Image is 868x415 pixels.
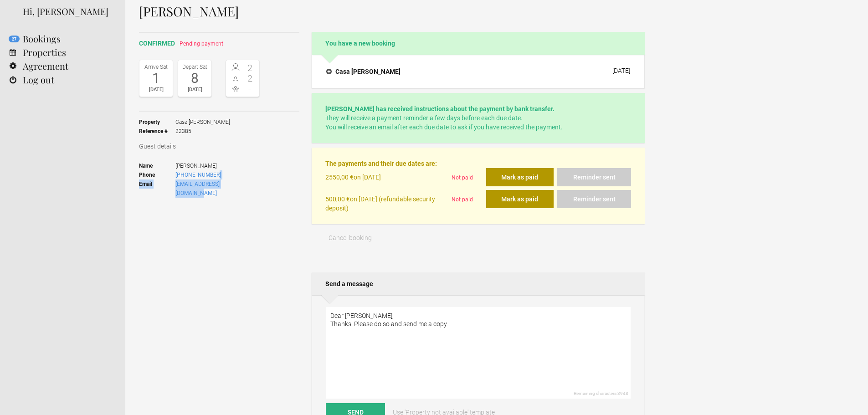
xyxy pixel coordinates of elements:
[139,127,175,136] strong: Reference #
[319,62,637,81] button: Casa [PERSON_NAME] [DATE]
[325,168,447,190] div: on [DATE]
[142,62,170,72] div: Arrive Sat
[175,127,230,136] span: 22385
[139,39,299,48] h2: confirmed
[139,118,175,127] strong: Property
[9,36,20,42] flynt-notification-badge: 27
[325,160,437,167] strong: The payments and their due dates are:
[180,72,209,85] div: 8
[175,161,260,170] span: [PERSON_NAME]
[448,168,486,190] div: Not paid
[175,172,221,178] a: [PHONE_NUMBER]
[243,84,257,93] span: -
[312,229,389,247] button: Cancel booking
[325,195,350,203] flynt-currency: 500,00 €
[312,272,645,295] h2: Send a message
[175,181,220,196] a: [EMAIL_ADDRESS][DOMAIN_NAME]
[326,67,401,76] h4: Casa [PERSON_NAME]
[325,105,555,113] strong: [PERSON_NAME] has received instructions about the payment by bank transfer.
[243,63,257,72] span: 2
[325,190,447,213] div: on [DATE] (refundable security deposit)
[142,85,170,94] div: [DATE]
[180,41,223,47] span: Pending payment
[312,32,645,55] h2: You have a new booking
[557,190,631,208] button: Reminder sent
[139,5,645,18] h1: [PERSON_NAME]
[486,168,554,186] button: Mark as paid
[175,118,230,127] span: Casa [PERSON_NAME]
[139,161,175,170] strong: Name
[325,104,631,132] p: They will receive a payment reminder a few days before each due date. You will receive an email a...
[448,190,486,213] div: Not paid
[139,170,175,179] strong: Phone
[486,190,554,208] button: Mark as paid
[612,67,630,74] div: [DATE]
[557,168,631,186] button: Reminder sent
[23,5,112,18] div: Hi, [PERSON_NAME]
[139,142,299,151] h3: Guest details
[243,74,257,83] span: 2
[142,72,170,85] div: 1
[180,85,209,94] div: [DATE]
[139,179,175,198] strong: Email
[329,234,372,241] span: Cancel booking
[325,174,354,181] flynt-currency: 2550,00 €
[180,62,209,72] div: Depart Sat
